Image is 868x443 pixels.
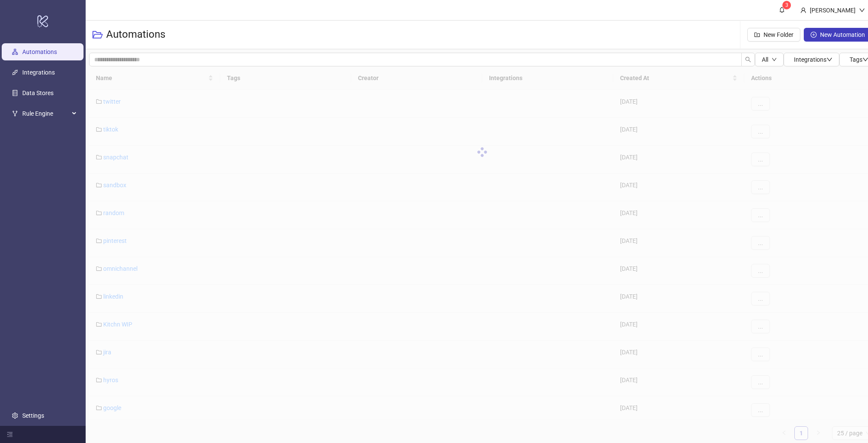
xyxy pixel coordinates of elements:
span: folder-add [754,32,760,38]
sup: 3 [782,1,791,9]
button: Integrationsdown [784,53,839,66]
span: All [762,56,768,63]
span: Integrations [794,56,832,63]
span: Rule Engine [22,105,69,122]
span: down [826,57,832,63]
a: Data Stores [22,90,54,96]
span: down [772,57,777,62]
span: plus-circle [811,32,817,38]
span: fork [12,111,18,117]
a: Settings [22,412,44,419]
a: Integrations [22,69,55,76]
span: user [800,7,806,13]
span: bell [779,7,785,13]
div: [PERSON_NAME] [806,6,859,15]
span: search [745,57,751,63]
span: menu-fold [7,431,13,437]
a: Automations [22,48,57,55]
span: folder-open [92,30,103,40]
span: New Automation [820,31,865,38]
h3: Automations [106,28,165,42]
span: 3 [785,2,788,8]
span: New Folder [764,31,793,38]
button: New Folder [747,28,800,42]
span: down [859,7,865,13]
button: Alldown [755,53,784,66]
